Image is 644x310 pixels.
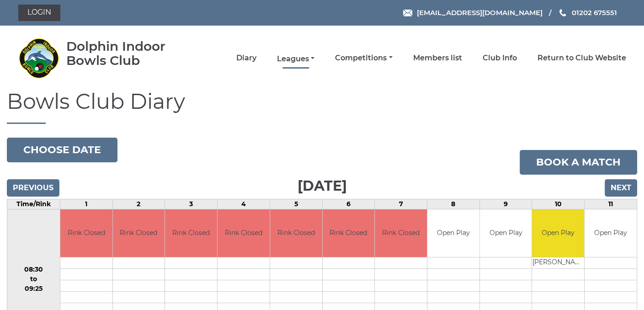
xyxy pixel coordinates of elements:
[416,8,542,17] span: [EMAIL_ADDRESS][DOMAIN_NAME]
[7,138,117,162] button: Choose date
[558,7,617,18] a: Phone us 01202 675551
[113,209,165,257] td: Rink Closed
[571,8,617,17] span: 01202 675551
[605,179,637,197] input: Next
[112,199,165,209] td: 2
[323,209,375,257] td: Rink Closed
[7,199,60,209] td: Time/Rink
[538,53,626,63] a: Return to Club Website
[18,5,60,21] a: Login
[585,199,637,209] td: 11
[218,199,270,209] td: 4
[559,9,566,16] img: Phone us
[413,53,462,63] a: Members list
[375,199,427,209] td: 7
[427,209,479,257] td: Open Play
[165,209,217,257] td: Rink Closed
[483,53,517,63] a: Club Info
[532,199,585,209] td: 10
[277,54,314,64] a: Leagues
[403,10,412,16] img: Email
[532,257,584,269] td: [PERSON_NAME]
[66,39,192,68] div: Dolphin Indoor Bowls Club
[375,209,427,257] td: Rink Closed
[427,199,479,209] td: 8
[270,199,322,209] td: 5
[60,209,112,257] td: Rink Closed
[165,199,218,209] td: 3
[520,150,637,175] a: Book a match
[479,199,532,209] td: 9
[322,199,375,209] td: 6
[236,53,256,63] a: Diary
[7,90,637,124] h1: Bowls Club Diary
[60,199,112,209] td: 1
[218,209,270,257] td: Rink Closed
[335,53,392,63] a: Competitions
[532,209,584,257] td: Open Play
[403,7,542,18] a: Email [EMAIL_ADDRESS][DOMAIN_NAME]
[585,209,637,257] td: Open Play
[7,179,59,197] input: Previous
[480,209,532,257] td: Open Play
[18,37,59,79] img: Dolphin Indoor Bowls Club
[270,209,322,257] td: Rink Closed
